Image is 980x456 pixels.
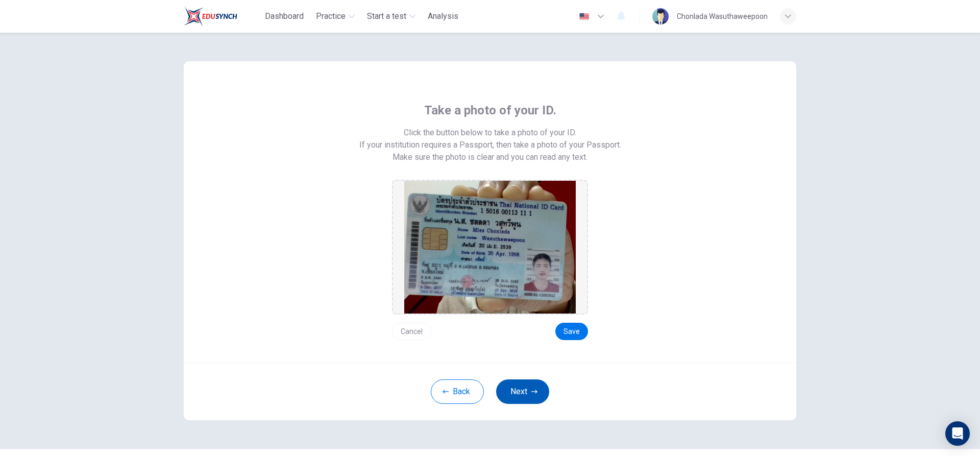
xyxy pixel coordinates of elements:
[367,10,406,22] span: Start a test
[265,10,304,22] span: Dashboard
[404,181,576,314] img: preview screemshot
[431,379,484,404] button: Back
[316,10,346,22] span: Practice
[359,127,621,151] span: Click the button below to take a photo of your ID. If your institution requires a Passport, then ...
[312,7,359,26] button: Practice
[184,6,237,27] img: Train Test logo
[424,102,556,118] span: Take a photo of your ID.
[428,10,458,22] span: Analysis
[261,7,308,26] button: Dashboard
[652,8,669,25] img: Profile picture
[677,10,768,22] div: Chonlada Wasuthaweepoon
[578,13,591,20] img: en
[184,6,261,27] a: Train Test logo
[496,379,549,404] button: Next
[945,421,970,446] div: Open Intercom Messenger
[363,7,420,26] button: Start a test
[424,7,462,26] button: Analysis
[392,323,431,340] button: Cancel
[393,151,587,163] span: Make sure the photo is clear and you can read any text.
[555,323,588,340] button: Save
